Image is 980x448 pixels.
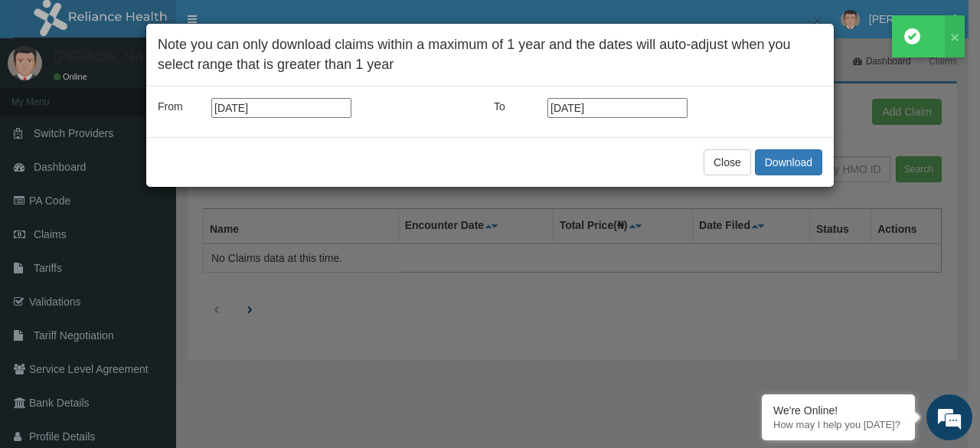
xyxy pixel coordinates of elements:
img: d_794563401_company_1708531726252_794563401 [28,77,62,115]
button: Close [812,12,822,28]
label: To [494,99,540,114]
input: Select end date [547,98,688,118]
div: Chat with us now [80,86,257,106]
input: Select start date [211,98,351,118]
div: Minimize live chat window [251,8,288,44]
p: How may I help you today? [773,419,903,430]
button: Download [755,149,822,175]
div: We're Online! [773,404,903,417]
h4: Note you can only download claims within a maximum of 1 year and the dates will auto-adjust when ... [158,35,822,74]
span: We're online! [89,129,211,284]
textarea: Type your message and hit 'Enter' [8,291,292,345]
button: Close [704,149,751,175]
label: From [158,99,204,114]
span: × [813,11,822,29]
